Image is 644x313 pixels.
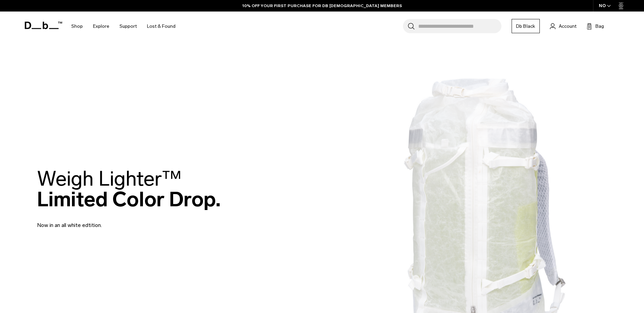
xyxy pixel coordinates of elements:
[93,14,109,38] a: Explore
[595,23,604,30] span: Bag
[587,22,604,30] button: Bag
[559,23,576,30] span: Account
[550,22,576,30] a: Account
[37,213,200,229] p: Now in an all white edtition.
[147,14,176,38] a: Lost & Found
[512,19,540,33] a: Db Black
[242,3,402,9] a: 10% OFF YOUR FIRST PURCHASE FOR DB [DEMOGRAPHIC_DATA] MEMBERS
[71,14,83,38] a: Shop
[119,14,137,38] a: Support
[37,166,182,191] span: Weigh Lighter™
[37,168,221,210] h2: Limited Color Drop.
[66,12,181,41] nav: Main Navigation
